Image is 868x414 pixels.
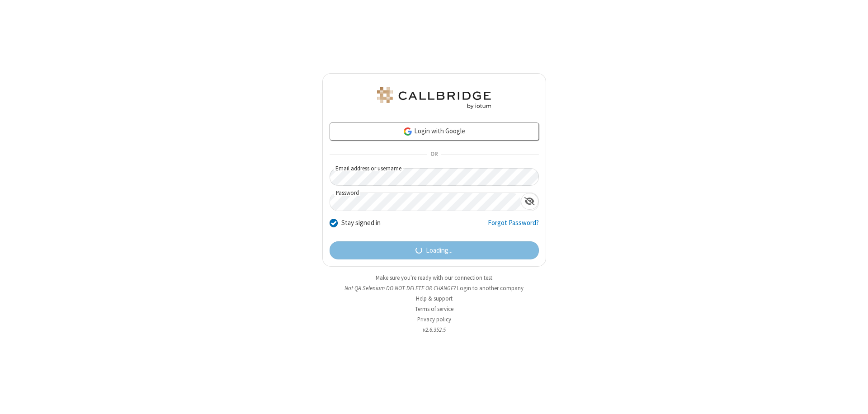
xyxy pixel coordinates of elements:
label: Stay signed in [341,218,381,228]
button: Loading... [330,241,539,259]
a: Terms of service [415,305,453,313]
li: Not QA Selenium DO NOT DELETE OR CHANGE? [322,284,546,292]
img: google-icon.png [403,127,413,136]
div: Show password [521,193,538,210]
iframe: Chat [845,390,861,408]
a: Make sure you're ready with our connection test [376,274,492,282]
span: OR [427,148,441,161]
button: Login to another company [457,284,524,292]
a: Login with Google [330,122,539,141]
img: QA Selenium DO NOT DELETE OR CHANGE [375,87,493,109]
a: Privacy policy [417,315,451,323]
li: v2.6.352.5 [322,325,546,334]
span: Loading... [426,245,453,256]
input: Email address or username [330,168,539,186]
a: Forgot Password? [488,218,539,235]
a: Help & support [416,295,453,302]
input: Password [330,193,521,211]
